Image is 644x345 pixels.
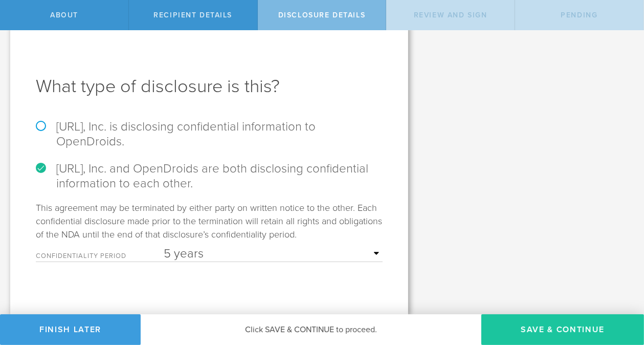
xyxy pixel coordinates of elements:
h1: What type of disclosure is this? [36,74,383,99]
span: Review and sign [414,11,487,19]
button: Save & Continue [481,314,644,345]
span: Pending [561,11,598,19]
label: [URL], Inc. and OpenDroids are both disclosing confidential information to each other. [36,161,383,191]
label: Confidentiality Period [36,253,164,262]
div: This agreement may be terminated by either party on written notice to the other. Each confidentia... [36,201,383,262]
span: About [50,11,78,19]
label: [URL], Inc. is disclosing confidential information to OpenDroids. [36,119,383,149]
span: Recipient details [153,11,232,19]
div: Click SAVE & CONTINUE to proceed. [141,314,481,345]
span: Disclosure details [278,11,366,19]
